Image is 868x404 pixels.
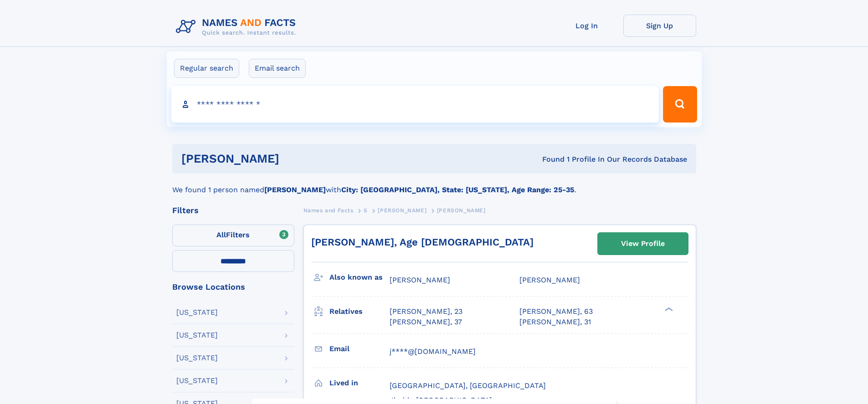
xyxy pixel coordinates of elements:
a: Log In [550,15,623,37]
span: [PERSON_NAME] [519,276,580,284]
a: View Profile [598,233,688,255]
div: View Profile [621,233,665,254]
span: [PERSON_NAME] [437,207,486,214]
label: Filters [172,225,294,246]
h1: [PERSON_NAME] [181,153,411,164]
a: [PERSON_NAME], 63 [519,307,593,317]
label: Email search [249,59,306,78]
span: [GEOGRAPHIC_DATA], [GEOGRAPHIC_DATA] [390,381,546,390]
a: Names and Facts [303,205,354,216]
b: [PERSON_NAME] [264,185,326,194]
a: [PERSON_NAME], 31 [519,317,591,327]
span: [PERSON_NAME] [378,207,426,214]
h3: Also known as [329,270,390,285]
span: All [216,230,226,239]
button: Search Button [663,86,697,123]
div: [US_STATE] [176,309,218,316]
img: Logo Names and Facts [172,15,303,39]
h3: Relatives [329,304,390,319]
div: ❯ [663,307,673,312]
div: [US_STATE] [176,332,218,339]
div: [US_STATE] [176,354,218,362]
div: Filters [172,206,294,215]
div: Found 1 Profile In Our Records Database [411,154,687,164]
a: [PERSON_NAME], Age [DEMOGRAPHIC_DATA] [311,236,534,248]
div: [US_STATE] [176,377,218,384]
span: S [364,207,368,214]
h3: Email [329,341,390,357]
label: Regular search [174,59,239,78]
a: Sign Up [623,15,696,37]
b: City: [GEOGRAPHIC_DATA], State: [US_STATE], Age Range: 25-35 [341,185,574,194]
h3: Lived in [329,375,390,391]
a: [PERSON_NAME], 23 [390,307,462,317]
input: search input [171,86,659,123]
div: We found 1 person named with . [172,174,696,195]
div: Browse Locations [172,283,294,291]
span: [PERSON_NAME] [390,276,450,284]
a: [PERSON_NAME] [378,205,426,216]
a: [PERSON_NAME], 37 [390,317,462,327]
a: S [364,205,368,216]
